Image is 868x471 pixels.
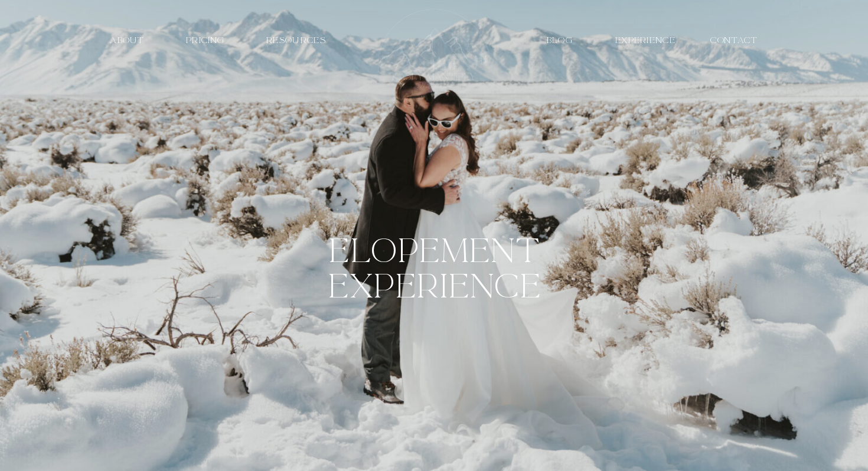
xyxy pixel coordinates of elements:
[540,35,580,46] a: Blog
[100,35,155,46] a: about
[706,35,763,46] a: contact
[273,233,596,305] h1: elopement experience
[256,35,337,46] a: resources
[612,35,678,46] a: EXPERIENCE
[178,35,233,46] a: PRICING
